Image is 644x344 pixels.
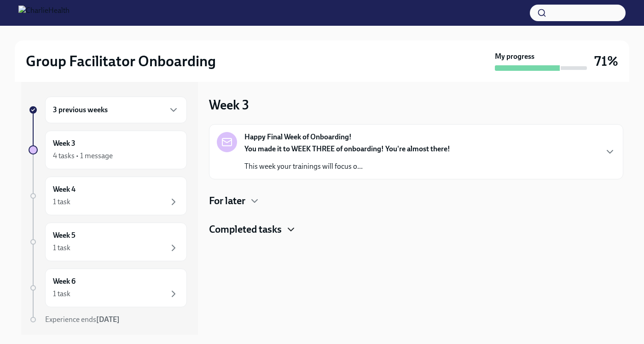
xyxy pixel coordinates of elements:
[244,132,352,142] strong: Happy Final Week of Onboarding!
[53,230,75,241] h6: Week 5
[53,184,75,195] h6: Week 4
[26,52,216,70] h2: Group Facilitator Onboarding
[29,131,187,169] a: Week 34 tasks • 1 message
[209,223,282,236] h4: Completed tasks
[53,289,70,299] div: 1 task
[53,138,75,149] h6: Week 3
[209,223,623,236] div: Completed tasks
[96,315,120,324] strong: [DATE]
[209,194,245,208] h4: For later
[209,97,249,113] h3: Week 3
[244,144,450,153] strong: You made it to WEEK THREE of onboarding! You're almost there!
[29,223,187,261] a: Week 51 task
[495,52,534,62] strong: My progress
[244,161,450,172] p: This week your trainings will focus o...
[18,6,70,20] img: CharlieHealth
[29,177,187,215] a: Week 41 task
[45,315,120,324] span: Experience ends
[594,53,618,69] h3: 71%
[53,276,75,287] h6: Week 6
[53,243,70,253] div: 1 task
[53,197,70,207] div: 1 task
[53,151,113,161] div: 4 tasks • 1 message
[53,105,108,115] h6: 3 previous weeks
[209,194,623,208] div: For later
[45,97,187,123] div: 3 previous weeks
[29,269,187,307] a: Week 61 task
